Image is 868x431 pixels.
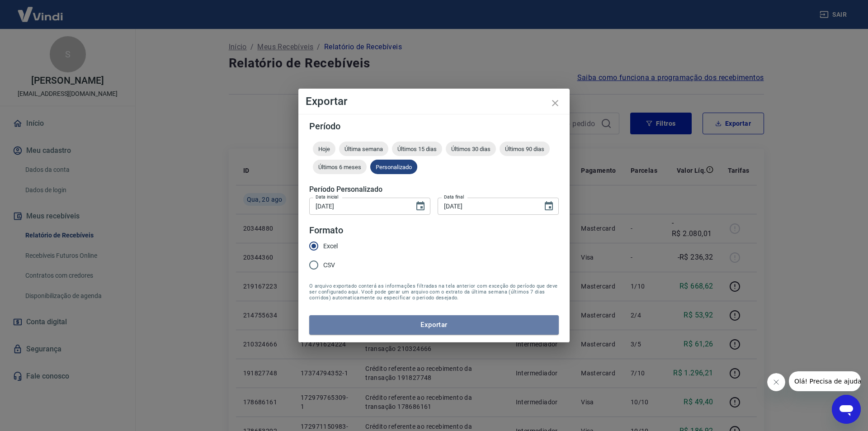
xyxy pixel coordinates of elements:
[309,185,559,194] h5: Período Personalizado
[5,6,76,14] span: Olá! Precisa de ajuda?
[339,142,388,156] div: Última semana
[411,197,429,215] button: Choose date, selected date is 20 de ago de 2025
[438,198,536,214] input: DD/MM/YYYY
[446,142,496,156] div: Últimos 30 dias
[446,146,496,152] span: Últimos 30 dias
[316,194,339,200] label: Data inicial
[323,242,338,251] span: Excel
[309,315,559,334] button: Exportar
[309,224,343,237] legend: Formato
[832,395,861,424] iframe: Botão para abrir a janela de mensagens
[370,164,417,171] span: Personalizado
[392,146,442,152] span: Últimos 15 dias
[313,146,335,152] span: Hoje
[313,142,335,156] div: Hoje
[767,373,785,391] iframe: Fechar mensagem
[313,164,367,171] span: Últimos 6 meses
[500,142,550,156] div: Últimos 90 dias
[392,142,442,156] div: Últimos 15 dias
[339,146,388,152] span: Última semana
[370,160,417,174] div: Personalizado
[309,122,559,131] h5: Período
[309,198,408,214] input: DD/MM/YYYY
[789,371,861,391] iframe: Mensagem da empresa
[540,197,558,215] button: Choose date, selected date is 20 de ago de 2025
[444,194,464,200] label: Data final
[313,160,367,174] div: Últimos 6 meses
[323,260,335,270] span: CSV
[306,96,562,107] h4: Exportar
[500,146,550,152] span: Últimos 90 dias
[309,283,559,301] span: O arquivo exportado conterá as informações filtradas na tela anterior com exceção do período que ...
[544,92,566,114] button: close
